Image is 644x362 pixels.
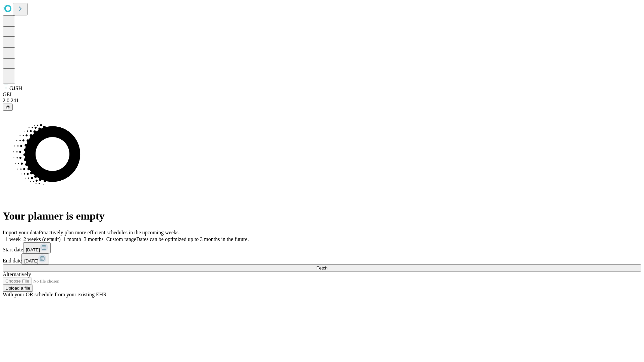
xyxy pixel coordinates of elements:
div: Start date [3,242,641,253]
span: 1 month [63,236,81,242]
button: [DATE] [21,253,49,264]
span: Dates can be optimized up to 3 months in the future. [136,236,249,242]
span: [DATE] [24,258,38,263]
span: 2 weeks (default) [23,236,61,242]
span: With your OR schedule from your existing EHR [3,292,107,297]
span: Import your data [3,230,39,235]
button: @ [3,104,13,111]
span: GJSH [9,85,22,91]
span: Fetch [316,265,327,270]
span: 3 months [84,236,104,242]
span: @ [5,105,10,110]
span: 1 week [5,236,21,242]
div: 2.0.241 [3,98,641,104]
span: Custom range [106,236,136,242]
div: GEI [3,92,641,98]
button: [DATE] [23,242,51,253]
button: Fetch [3,264,641,271]
button: Upload a file [3,285,33,292]
h1: Your planner is empty [3,210,641,222]
span: [DATE] [26,247,40,252]
div: End date [3,253,641,264]
span: Proactively plan more efficient schedules in the upcoming weeks. [39,230,180,235]
span: Alternatively [3,271,31,277]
